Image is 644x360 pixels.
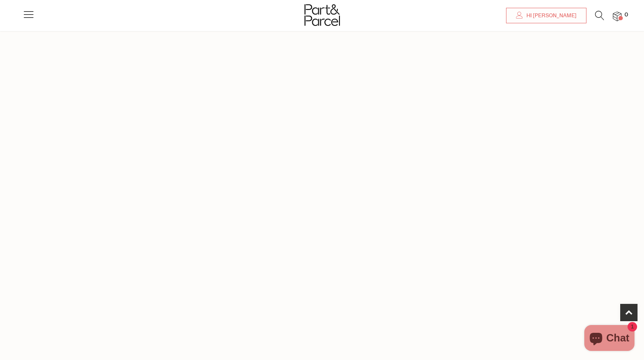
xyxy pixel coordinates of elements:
span: Hi [PERSON_NAME] [524,12,577,19]
img: Part&Parcel [304,4,340,26]
span: 0 [622,11,630,19]
a: 0 [613,12,622,21]
a: Hi [PERSON_NAME] [506,8,586,23]
inbox-online-store-chat: Shopify online store chat [582,325,637,353]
